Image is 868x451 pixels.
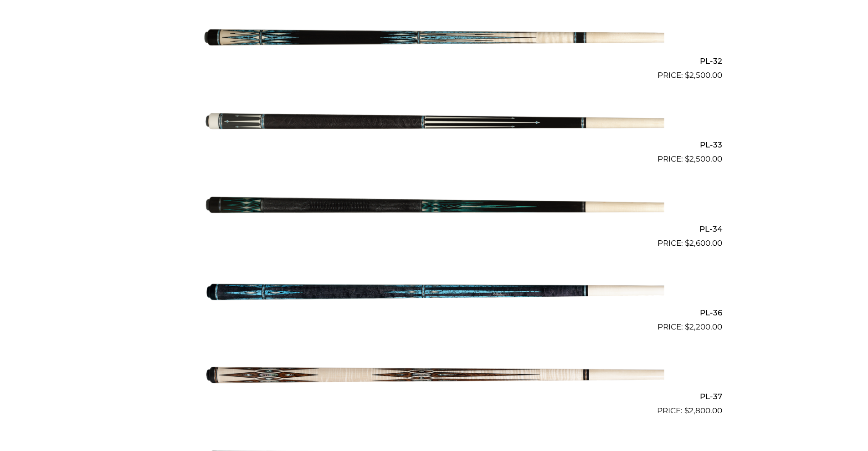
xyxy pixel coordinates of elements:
[146,220,722,237] h2: PL-34
[685,322,722,331] bdi: 2,200.00
[685,238,722,248] bdi: 2,600.00
[146,169,722,249] a: PL-34 $2,600.00
[685,154,689,163] span: $
[146,52,722,69] h2: PL-32
[146,137,722,153] h2: PL-33
[204,253,664,329] img: PL-36
[204,337,664,413] img: PL-37
[685,71,722,80] bdi: 2,500.00
[146,337,722,417] a: PL-37 $2,800.00
[204,169,664,245] img: PL-34
[146,85,722,165] a: PL-33 $2,500.00
[146,253,722,333] a: PL-36 $2,200.00
[684,406,689,415] span: $
[146,1,722,81] a: PL-32 $2,500.00
[684,406,722,415] bdi: 2,800.00
[685,71,689,80] span: $
[204,1,664,77] img: PL-32
[146,304,722,321] h2: PL-36
[685,238,689,248] span: $
[685,322,689,331] span: $
[204,85,664,162] img: PL-33
[146,388,722,405] h2: PL-37
[685,154,722,163] bdi: 2,500.00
